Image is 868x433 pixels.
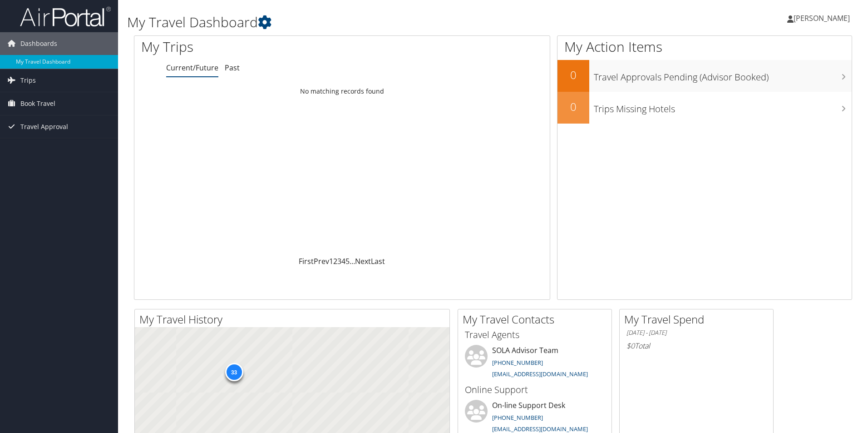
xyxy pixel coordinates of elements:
h1: My Travel Dashboard [127,13,615,32]
a: 3 [337,256,341,266]
a: [EMAIL_ADDRESS][DOMAIN_NAME] [492,370,588,378]
a: Prev [314,256,329,266]
h1: My Trips [141,37,370,56]
span: Trips [20,69,36,92]
h2: 0 [557,67,589,83]
a: [PHONE_NUMBER] [492,358,543,367]
h3: Online Support [465,383,605,396]
span: … [350,256,355,266]
h2: My Travel History [139,312,449,327]
a: 1 [329,256,333,266]
h2: My Travel Contacts [463,312,612,327]
h1: My Action Items [557,37,852,56]
span: $0 [626,341,635,351]
a: 0Travel Approvals Pending (Advisor Booked) [557,60,852,92]
h3: Travel Agents [465,328,605,341]
h2: My Travel Spend [624,312,773,327]
span: Book Travel [20,92,55,115]
a: Past [225,63,240,73]
h6: [DATE] - [DATE] [626,328,766,337]
a: Last [371,256,385,266]
a: Next [355,256,371,266]
a: [PHONE_NUMBER] [492,413,543,422]
span: Travel Approval [20,115,68,138]
h3: Trips Missing Hotels [594,98,852,115]
h6: Total [626,341,766,351]
span: [PERSON_NAME] [794,13,850,23]
h3: Travel Approvals Pending (Advisor Booked) [594,66,852,84]
a: 4 [341,256,345,266]
a: 2 [333,256,337,266]
h2: 0 [557,99,589,114]
li: SOLA Advisor Team [460,345,609,382]
img: airportal-logo.png [20,6,111,27]
span: Dashboards [20,32,57,55]
a: 5 [345,256,350,266]
a: First [299,256,314,266]
td: No matching records found [134,83,550,100]
div: 33 [225,363,243,381]
a: 0Trips Missing Hotels [557,92,852,124]
a: [PERSON_NAME] [787,5,859,32]
a: [EMAIL_ADDRESS][DOMAIN_NAME] [492,425,588,433]
a: Current/Future [166,63,218,73]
